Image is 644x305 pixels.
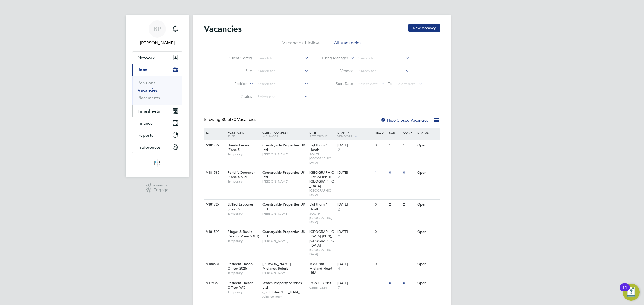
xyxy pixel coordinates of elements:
span: Select date [358,81,378,86]
label: Status [221,94,252,99]
div: 0 [402,168,416,178]
label: Hiring Manager [317,55,348,61]
span: 2 [337,234,341,239]
div: 1 [402,227,416,237]
span: Ben Perkin [132,40,182,46]
span: [GEOGRAPHIC_DATA] (Ph 1), [GEOGRAPHIC_DATA] [309,229,334,248]
div: 1 [388,259,402,269]
span: IM94Z - Orbit [309,281,331,285]
span: Finance [138,121,153,126]
span: Jobs [138,67,147,72]
div: 11 [622,287,627,294]
div: 1 [374,278,387,288]
div: Open [416,259,439,269]
a: Positions [138,80,155,85]
div: V180531 [205,259,224,269]
div: Open [416,168,439,178]
div: [DATE] [337,143,372,148]
input: Search for... [256,68,309,75]
li: Vacancies I follow [282,40,320,49]
span: To [386,80,393,87]
div: Reqd [374,128,387,137]
span: [PERSON_NAME] [262,271,307,275]
span: Lighthorn 1 Heath [309,202,328,211]
a: BP[PERSON_NAME] [132,20,182,46]
span: Wates Property Services Ltd ([GEOGRAPHIC_DATA]) [262,281,302,294]
span: Countryside Properties UK Ltd [262,229,305,239]
span: Countryside Properties UK Ltd [262,143,305,152]
div: 0 [388,278,402,288]
span: Network [138,55,155,60]
span: 30 Vacancies [222,117,256,122]
div: 0 [374,140,387,150]
span: 4 [337,266,341,271]
a: Placements [138,95,160,100]
span: [PERSON_NAME] - Midlands Refurb [262,262,293,271]
div: Open [416,227,439,237]
div: Site / [308,128,336,141]
span: Resident Liaison Officer WC [228,281,253,290]
div: V179358 [205,278,224,288]
button: Finance [132,117,182,129]
span: Type [228,134,235,138]
span: 7 [337,285,341,290]
span: Forklift Operator (Zone 6 & 7) [228,170,255,179]
div: 0 [374,227,387,237]
h2: Vacancies [204,24,242,34]
div: V181727 [205,200,224,210]
div: V181729 [205,140,224,150]
span: Temporary [228,179,260,184]
span: ORBIT C&N [309,285,335,290]
span: [GEOGRAPHIC_DATA] [309,248,335,256]
div: Jobs [132,76,182,105]
button: Jobs [132,64,182,76]
span: Resident Liason Officer 2025 [228,262,253,271]
span: Alliance Team [262,295,307,299]
div: Open [416,278,439,288]
span: Temporary [228,152,260,157]
div: Conf [402,128,416,137]
div: 2 [388,200,402,210]
span: [PERSON_NAME] [262,239,307,243]
a: Go to home page [132,159,182,167]
button: Timesheets [132,105,182,117]
button: Network [132,52,182,64]
label: Hide Closed Vacancies [380,118,428,123]
button: New Vacancy [408,24,440,32]
span: 2 [337,207,341,211]
div: V181590 [205,227,224,237]
input: Search for... [256,80,309,88]
span: SOUTH-[GEOGRAPHIC_DATA] [309,152,335,165]
div: Status [416,128,439,137]
span: Powered by [153,183,169,188]
span: Temporary [228,290,260,294]
div: 1 [402,259,416,269]
button: Reports [132,129,182,141]
span: Reports [138,133,153,138]
button: Open Resource Center, 11 new notifications [623,284,640,301]
div: Open [416,140,439,150]
span: [PERSON_NAME] [262,211,307,216]
span: 2 [337,175,341,179]
span: BP [153,25,161,32]
label: Vendor [322,68,353,73]
div: Open [416,200,439,210]
a: Powered byEngage [146,183,169,194]
span: Skilled Labourer (Zone 5) [228,202,253,211]
li: All Vacancies [334,40,362,49]
label: Site [221,68,252,73]
span: Slinger & Banks Person (Zone 6 & 7) [228,229,259,239]
div: [DATE] [337,230,372,234]
div: Showing [204,117,257,122]
div: 1 [388,227,402,237]
label: Start Date [322,81,353,86]
button: Preferences [132,141,182,153]
div: 1 [388,140,402,150]
div: 2 [402,200,416,210]
div: 1 [402,140,416,150]
label: Client Config [221,55,252,60]
span: Handy Person (Zone 5) [228,143,250,152]
nav: Main navigation [126,15,189,177]
div: 0 [374,259,387,269]
span: Engage [153,188,169,192]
